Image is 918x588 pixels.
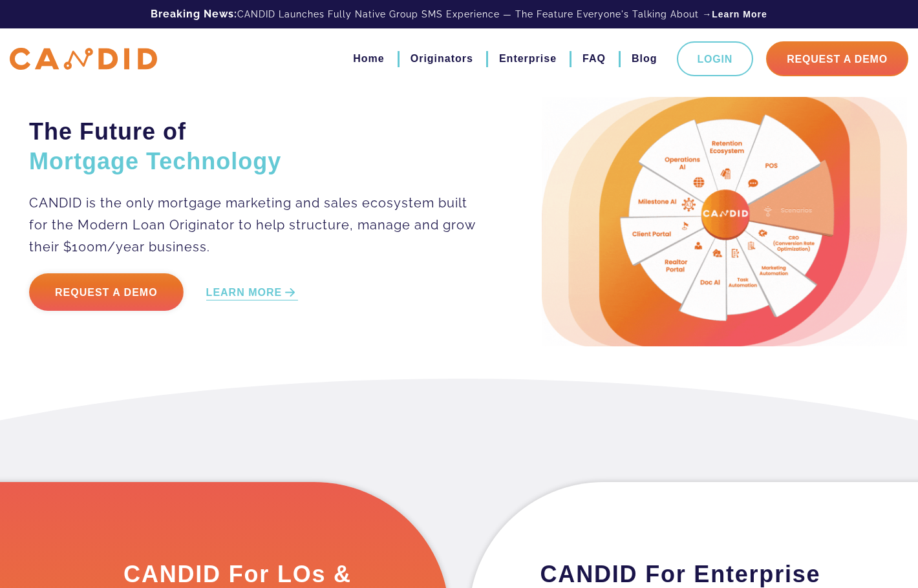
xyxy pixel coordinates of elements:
[206,286,299,300] a: LEARN MORE
[10,48,157,70] img: CANDID APP
[151,8,237,20] b: Breaking News:
[29,117,477,176] h2: The Future of
[632,48,657,70] a: Blog
[411,48,473,70] a: Originators
[29,192,477,258] p: CANDID is the only mortgage marketing and sales ecosystem built for the Modern Loan Originator to...
[766,41,908,76] a: Request A Demo
[712,8,767,21] a: Learn More
[353,48,384,70] a: Home
[542,97,907,346] img: Candid Hero Image
[29,148,281,174] span: Mortgage Technology
[677,41,754,76] a: Login
[582,48,606,70] a: FAQ
[29,273,184,311] a: Request a Demo
[499,48,557,70] a: Enterprise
